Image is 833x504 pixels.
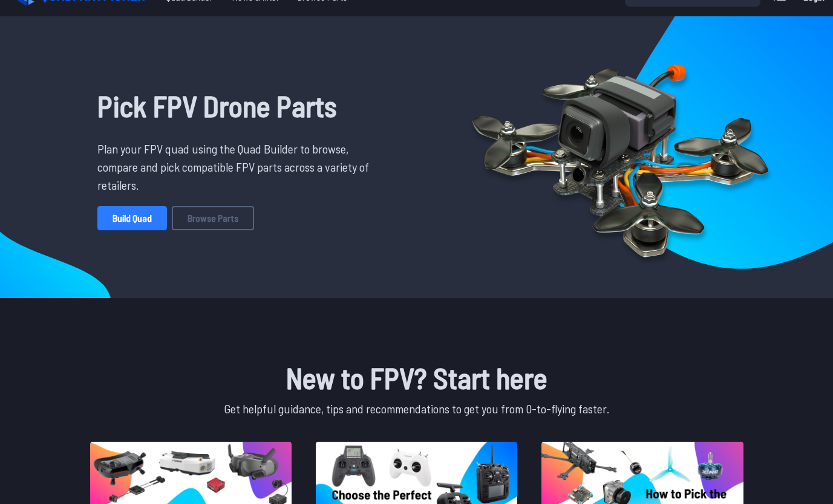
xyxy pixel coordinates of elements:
h1: New to FPV? Start here [88,356,746,399]
p: Plan your FPV quad using the Quad Builder to browse, compare and pick compatible FPV parts across... [97,140,378,194]
img: Quadcopter [446,36,794,278]
h1: Pick FPV Drone Parts [97,84,378,128]
a: Build Quad [97,206,167,230]
p: Get helpful guidance, tips and recommendations to get you from 0-to-flying faster. [88,399,746,418]
a: Browse Parts [172,206,254,230]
